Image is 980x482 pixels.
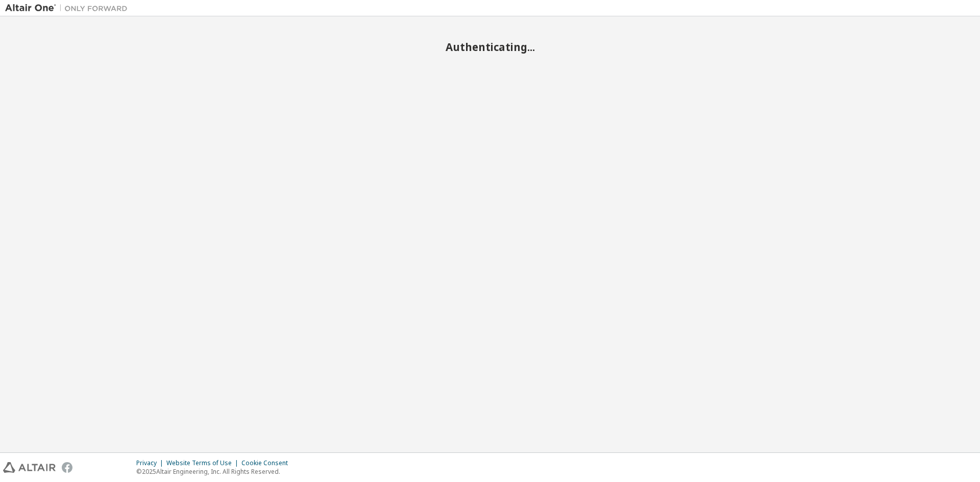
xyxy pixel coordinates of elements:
p: © 2025 Altair Engineering, Inc. All Rights Reserved. [136,467,294,476]
h2: Authenticating... [5,40,975,54]
img: Altair One [5,3,133,13]
div: Website Terms of Use [166,459,241,467]
div: Privacy [136,459,166,467]
img: facebook.svg [62,462,72,473]
div: Cookie Consent [241,459,294,467]
img: altair_logo.svg [3,462,56,473]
